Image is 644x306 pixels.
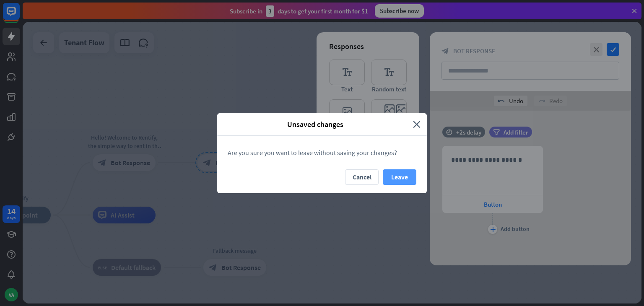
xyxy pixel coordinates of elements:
span: Unsaved changes [223,119,407,129]
i: close [413,119,421,129]
button: Open LiveChat chat widget [7,3,32,29]
button: Cancel [345,169,379,185]
button: Leave [383,169,416,185]
span: Are you sure you want to leave without saving your changes? [228,148,397,157]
